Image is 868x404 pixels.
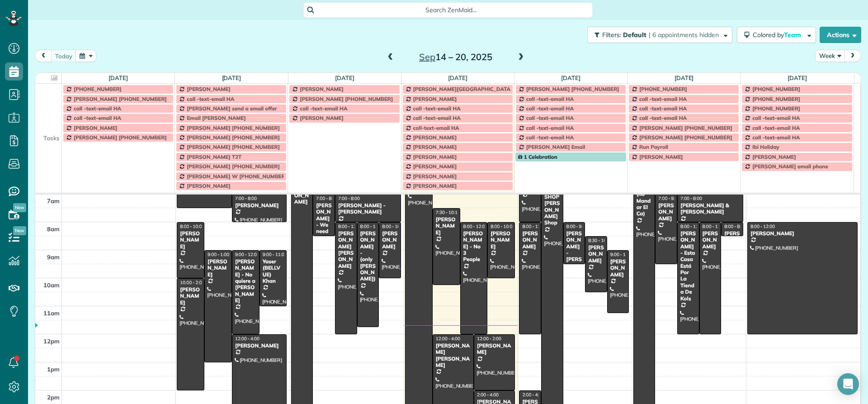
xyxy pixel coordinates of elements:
div: [PERSON_NAME] [610,258,627,278]
button: Colored byTeam [737,27,816,43]
div: [PERSON_NAME] - [PERSON_NAME] [566,230,583,276]
span: [PERSON_NAME] [PHONE_NUMBER] [74,134,167,141]
a: [DATE] [335,74,354,81]
span: [PERSON_NAME] W [PHONE_NUMBER] call [187,173,297,180]
span: [PERSON_NAME] [413,143,457,150]
span: 8:00 - 10:00 [382,223,406,229]
div: [PERSON_NAME] [588,244,604,264]
span: call -text-email HA [752,124,800,131]
a: [DATE] [788,74,807,81]
span: [PERSON_NAME] [PHONE_NUMBER] [300,95,393,102]
span: 8am [47,225,60,233]
h2: 14 – 20, 2025 [399,52,512,62]
span: call -text-email HA [300,105,347,112]
span: [PERSON_NAME] [PHONE_NUMBER] [187,143,280,150]
span: 7:00 - 9:30 [658,195,680,201]
span: Sep [419,51,435,62]
span: [PHONE_NUMBER] [752,86,800,92]
span: 8:00 - 8:30 [724,223,746,229]
a: [DATE] [675,74,694,81]
span: call -text-email HA [639,95,687,102]
span: 7:30 - 10:15 [436,209,460,215]
span: [PERSON_NAME] [187,86,231,92]
span: 7am [47,197,60,204]
span: 8:00 - 12:00 [703,223,727,229]
span: 9:00 - 12:00 [235,252,259,257]
span: [PERSON_NAME] [413,173,457,180]
span: 7:00 - 8:00 [338,195,360,201]
span: 1pm [47,366,60,373]
span: 9:00 - 11:00 [263,252,287,257]
span: 8:30 - 10:30 [588,238,613,243]
span: [PERSON_NAME] [PHONE_NUMBER] [187,163,280,170]
a: [DATE] [108,74,128,81]
span: [PERSON_NAME] [300,114,344,121]
div: [PERSON_NAME] [179,286,202,306]
div: [PERSON_NAME] [382,230,398,250]
span: 1 Celebration [518,153,557,160]
span: 10am [43,281,60,289]
div: [PERSON_NAME] [207,258,229,278]
div: [PERSON_NAME] [PERSON_NAME] [435,342,471,369]
span: [PERSON_NAME] [413,182,457,189]
span: Colored by [753,31,804,39]
span: call -text-email HA [74,114,121,121]
span: [PERSON_NAME] send a email offer [187,105,277,112]
div: [PERSON_NAME] - We need to start at 8am on [DATE] [316,202,332,280]
span: [PERSON_NAME] [PHONE_NUMBER] [526,86,619,92]
span: [PHONE_NUMBER] [752,95,800,102]
span: call-text-email HA [413,124,459,131]
div: [PERSON_NAME] - No 3 People [463,230,485,263]
span: 12pm [43,337,60,345]
div: [PERSON_NAME] - [PERSON_NAME] [338,202,398,215]
span: [PERSON_NAME] [PHONE_NUMBER] [74,95,167,102]
button: Week [815,50,845,62]
span: [PERSON_NAME] [413,163,457,170]
span: [PHONE_NUMBER] [752,105,800,112]
span: [PERSON_NAME] [413,95,457,102]
a: Filters: Default | 6 appointments hidden [583,27,732,43]
span: call -text-email HA [526,114,574,121]
span: call -text-email HA [526,105,574,112]
div: [PERSON_NAME] [PERSON_NAME] [338,230,354,269]
span: Email [PERSON_NAME] [187,114,246,121]
span: call -text-email HA [639,105,687,112]
span: 12:00 - 4:00 [436,336,460,342]
span: 8:00 - 12:00 [522,223,547,229]
button: next [844,50,861,62]
span: 12:00 - 2:00 [477,336,501,342]
span: 10:00 - 2:00 [180,280,204,285]
span: 8:00 - 12:00 [463,223,488,229]
span: call -text-email HA [639,114,687,121]
span: 2:00 - 4:00 [477,392,499,398]
span: [PERSON_NAME] [413,153,457,160]
span: 9:00 - 11:15 [610,252,635,257]
span: [PERSON_NAME] [74,124,118,131]
span: [PHONE_NUMBER] [639,86,687,92]
span: 8:00 - 12:00 [338,223,363,229]
div: Yaser (BELLVUE) Khan [262,258,284,285]
span: 8:00 - 9:30 [566,223,588,229]
span: [PERSON_NAME] [752,153,796,160]
span: 2:00 - 4:00 [522,392,544,398]
span: call -text-email HA [526,134,574,141]
span: 12:00 - 4:00 [235,336,259,342]
span: 8:00 - 12:00 [750,223,775,229]
span: [PERSON_NAME] [PHONE_NUMBER] [639,124,732,131]
div: [PERSON_NAME] & [PERSON_NAME] [680,202,741,215]
div: [PERSON_NAME] - Esta Casa Está Por La Tienda De Kols [680,230,697,302]
span: call -text-email HA [413,114,461,121]
span: 7:00 - 8:00 [680,195,702,201]
span: New [13,203,26,212]
span: [PERSON_NAME] [PHONE_NUMBER] [639,134,732,141]
span: [PERSON_NAME][GEOGRAPHIC_DATA] [413,86,513,92]
button: Filters: Default | 6 appointments hidden [587,27,732,43]
div: [PERSON_NAME] [490,230,512,250]
div: [PERSON_NAME] - No quiere a [PERSON_NAME] [235,258,257,304]
div: Open Intercom Messenger [837,373,859,395]
span: 8:00 - 12:00 [680,223,705,229]
button: Actions [820,27,861,43]
span: [PHONE_NUMBER] [74,86,122,92]
button: prev [35,50,52,62]
span: 7:00 - 8:00 [235,195,257,201]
